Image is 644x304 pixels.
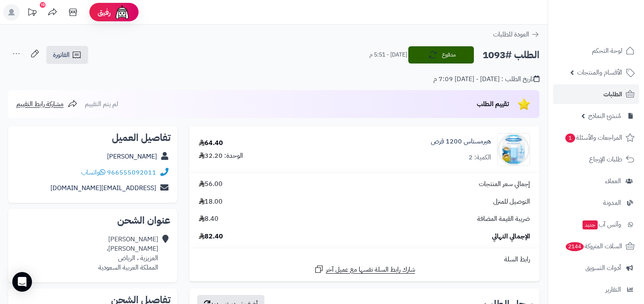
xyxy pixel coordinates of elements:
[605,284,621,295] span: التقارير
[16,99,64,109] span: مشاركة رابط التقييم
[199,138,223,148] div: 64.40
[553,150,639,169] a: طلبات الإرجاع
[199,214,218,224] span: 8.40
[477,214,530,224] span: ضريبة القيمة المضافة
[433,75,539,84] div: تاريخ الطلب : [DATE] - [DATE] 7:09 م
[553,258,639,278] a: أدوات التسويق
[369,51,407,59] small: [DATE] - 5:51 م
[477,99,509,109] span: تقييم الطلب
[592,45,622,57] span: لوحة التحكم
[16,99,77,109] a: مشاركة رابط التقييم
[482,47,539,64] h2: الطلب #1093
[22,4,42,23] a: تحديثات المنصة
[589,154,622,165] span: طلبات الإرجاع
[15,133,171,143] h2: تفاصيل العميل
[588,110,621,122] span: مُنشئ النماذج
[326,265,415,275] span: شارك رابط السلة نفسها مع عميل آخر
[565,240,622,252] span: السلات المتروكة
[553,84,639,104] a: الطلبات
[553,215,639,234] a: وآتس آبجديد
[53,50,70,60] span: الفاتورة
[493,29,539,39] a: العودة للطلبات
[199,151,243,161] div: الوحدة: 32.20
[469,153,491,162] div: الكمية: 2
[498,133,530,166] img: 19022b588b586dddeb52156a8f2d370ae8b9a-90x90.jpg
[553,193,639,213] a: المدونة
[493,197,530,206] span: التوصيل للمنزل
[98,235,158,272] div: [PERSON_NAME] [PERSON_NAME]، العزيزية ، الرياض المملكة العربية السعودية
[50,183,156,193] a: [EMAIL_ADDRESS][DOMAIN_NAME]
[577,67,622,78] span: الأقسام والمنتجات
[193,255,536,264] div: رابط السلة
[15,216,171,225] h2: عنوان الشحن
[12,272,32,292] div: Open Intercom Messenger
[479,179,530,189] span: إجمالي سعر المنتجات
[114,4,130,20] img: ai-face.png
[553,171,639,191] a: العملاء
[85,99,118,109] span: لم يتم التقييم
[564,132,622,143] span: المراجعات والأسئلة
[408,46,474,64] button: مدفوع
[603,197,621,209] span: المدونة
[553,128,639,147] a: المراجعات والأسئلة1
[40,2,46,8] div: 10
[553,236,639,256] a: السلات المتروكة2144
[199,197,223,206] span: 18.00
[46,46,88,64] a: الفاتورة
[565,134,575,143] span: 1
[605,175,621,187] span: العملاء
[583,220,598,229] span: جديد
[107,168,156,177] a: 966555092011
[553,41,639,61] a: لوحة التحكم
[585,262,621,274] span: أدوات التسويق
[81,168,105,177] a: واتساب
[98,7,111,17] span: رفيق
[431,137,491,146] a: هيرمستاس 1200 قرص
[566,242,584,251] span: 2144
[492,232,530,241] span: الإجمالي النهائي
[199,179,223,189] span: 56.00
[603,88,622,100] span: الطلبات
[314,264,415,275] a: شارك رابط السلة نفسها مع عميل آخر
[199,232,223,241] span: 82.40
[107,152,157,161] a: [PERSON_NAME]
[493,29,529,39] span: العودة للطلبات
[582,219,621,230] span: وآتس آب
[553,280,639,299] a: التقارير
